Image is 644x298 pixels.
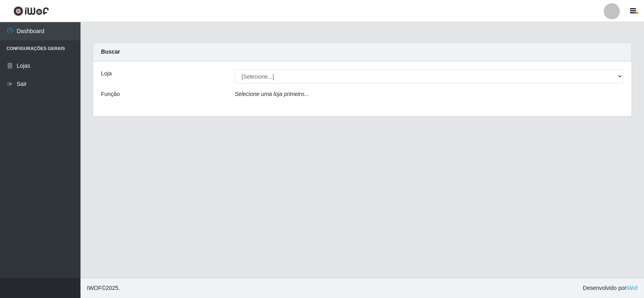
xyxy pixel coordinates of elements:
[101,69,111,78] label: Loja
[101,90,120,98] label: Função
[626,285,638,291] a: iWof
[87,285,102,291] span: IWOF
[583,284,638,292] span: Desenvolvido por
[101,48,120,55] strong: Buscar
[235,91,309,97] i: Selecione uma loja primeiro...
[87,284,120,292] span: © 2025 .
[13,6,49,16] img: CoreUI Logo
